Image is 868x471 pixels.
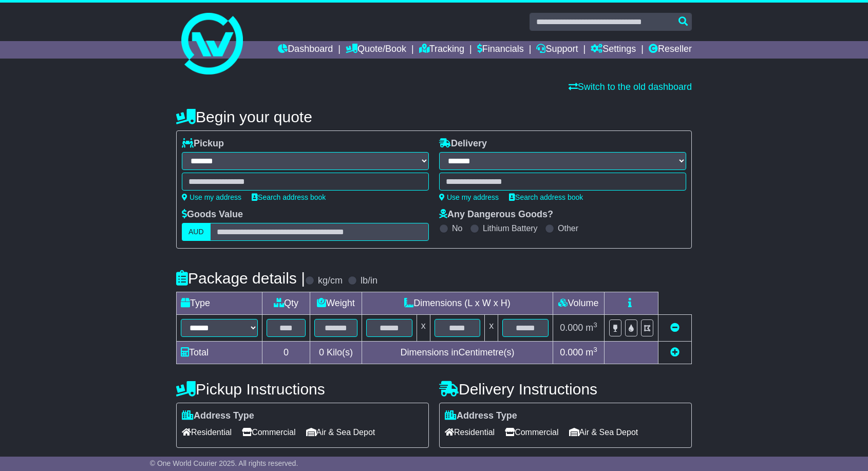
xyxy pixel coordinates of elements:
td: Dimensions in Centimetre(s) [362,342,553,364]
td: Volume [553,292,604,315]
td: 0 [262,342,310,364]
a: Quote/Book [346,41,406,59]
span: 0.000 [560,347,583,357]
a: Reseller [649,41,692,59]
h4: Pickup Instructions [176,381,429,398]
label: No [452,223,462,233]
span: Residential [182,424,232,440]
span: 0.000 [560,323,583,333]
label: Pickup [182,138,224,149]
a: Financials [477,41,524,59]
a: Dashboard [278,41,333,59]
a: Support [536,41,578,59]
label: Other [558,223,578,233]
a: Switch to the old dashboard [569,82,692,92]
a: Tracking [419,41,464,59]
label: AUD [182,223,211,241]
span: Commercial [242,424,295,440]
span: Air & Sea Depot [306,424,375,440]
td: Weight [310,292,362,315]
a: Use my address [182,193,241,201]
label: Delivery [439,138,487,149]
label: Any Dangerous Goods? [439,209,553,220]
span: Residential [445,424,495,440]
label: Address Type [182,410,254,422]
label: Lithium Battery [483,223,538,233]
td: Kilo(s) [310,342,362,364]
td: Type [177,292,262,315]
label: Goods Value [182,209,243,220]
sup: 3 [593,321,597,329]
td: Dimensions (L x W x H) [362,292,553,315]
h4: Begin your quote [176,108,692,125]
span: m [586,323,597,333]
label: kg/cm [318,275,343,287]
a: Use my address [439,193,499,201]
td: x [485,315,498,342]
a: Search address book [252,193,326,201]
td: Qty [262,292,310,315]
sup: 3 [593,346,597,353]
span: 0 [319,347,324,357]
h4: Delivery Instructions [439,381,692,398]
td: Total [177,342,262,364]
label: Address Type [445,410,517,422]
a: Search address book [509,193,583,201]
span: m [586,347,597,357]
span: Commercial [505,424,558,440]
a: Remove this item [670,323,680,333]
a: Settings [591,41,636,59]
a: Add new item [670,347,680,357]
span: Air & Sea Depot [569,424,638,440]
span: © One World Courier 2025. All rights reserved. [150,459,298,467]
label: lb/in [361,275,378,287]
h4: Package details | [176,270,305,287]
td: x [417,315,430,342]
